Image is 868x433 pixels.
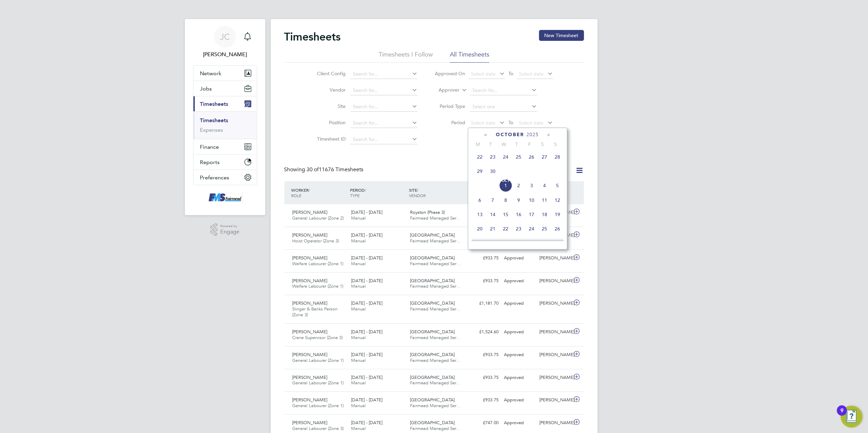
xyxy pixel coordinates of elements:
span: W [498,141,510,147]
div: WORKER [290,184,349,202]
span: 27 [538,150,551,163]
label: Approver [429,87,459,94]
span: 5 [551,179,564,192]
span: 6 [473,194,486,207]
span: 8 [499,194,512,207]
span: T [510,141,523,147]
span: [PERSON_NAME] [293,300,328,306]
span: General Labourer (Zone 1) [293,403,344,408]
div: Approved [502,326,537,338]
span: [PERSON_NAME] [293,278,328,284]
a: Timesheets [200,117,228,124]
span: T [485,141,498,147]
span: To [506,69,515,78]
input: Search for... [350,135,417,144]
span: Hoist Operator (Zone 3) [293,238,339,244]
button: Jobs [193,81,257,96]
span: General Labourer (Zone 1) [293,357,344,363]
span: Welfare Labourer (Zone 1) [293,261,344,267]
button: Preferences [193,170,257,185]
span: 11676 Timesheets [307,166,364,173]
span: Fairmead Managed Ser… [410,283,461,289]
span: 3 [525,179,538,192]
input: Search for... [470,86,537,95]
span: F [523,141,536,147]
span: [GEOGRAPHIC_DATA] [410,232,455,238]
span: 23 [512,222,525,235]
div: £747.00 [466,417,502,429]
span: Select date [519,120,543,126]
span: Royston (Phase 3) [410,209,445,215]
span: Powered by [220,223,239,229]
span: 22 [473,150,486,163]
span: [DATE] - [DATE] [351,278,382,284]
span: [PERSON_NAME] [293,352,328,357]
span: / [417,187,419,193]
label: Period Type [435,103,465,109]
div: [PERSON_NAME] [537,326,572,338]
span: Fairmead Managed Ser… [410,261,461,267]
span: Fairmead Managed Ser… [410,380,461,386]
span: [PERSON_NAME] [293,255,328,261]
div: £1,524.60 [466,326,502,338]
div: SITE [407,184,466,202]
span: 25 [538,222,551,235]
span: 1 [499,179,512,192]
span: 25 [512,150,525,163]
label: Approved [522,167,569,174]
button: New Timesheet [539,30,584,41]
span: S [536,141,549,147]
span: Network [200,70,222,77]
span: Manual [351,335,366,340]
span: / [309,187,310,193]
span: 24 [499,150,512,163]
div: £933.75 [466,253,502,264]
span: / [365,187,366,193]
span: Fairmead Managed Ser… [410,215,461,221]
button: Reports [193,155,257,170]
span: 30 [486,165,499,178]
div: [PERSON_NAME] [537,417,572,429]
div: PERIOD [348,184,407,202]
span: 17 [525,208,538,221]
span: Jobs [200,85,212,92]
span: 12 [551,194,564,207]
span: [DATE] - [DATE] [351,300,382,306]
span: Crane Supervisor (Zone 3) [293,335,343,340]
span: 18 [538,208,551,221]
span: 13 [473,208,486,221]
span: [PERSON_NAME] [293,397,328,403]
span: [GEOGRAPHIC_DATA] [410,374,455,380]
div: £933.75 [466,275,502,287]
span: 7 [486,194,499,207]
input: Search for... [350,118,417,128]
span: [DATE] - [DATE] [351,329,382,335]
span: 30 of [307,166,319,173]
button: Open Resource Center, 9 new notifications [841,406,863,428]
span: S [549,141,562,147]
span: 4 [538,179,551,192]
span: 14 [486,208,499,221]
span: Fairmead Managed Ser… [410,403,461,408]
span: 26 [525,150,538,163]
span: [PERSON_NAME] [293,329,328,335]
label: Client Config [315,70,346,77]
span: Welfare Labourer (Zone 1) [293,283,344,289]
a: Powered byEngage [210,223,239,236]
li: All Timesheets [450,50,489,63]
span: Manual [351,215,366,221]
span: [PERSON_NAME] [293,374,328,380]
span: Fairmead Managed Ser… [410,426,461,431]
div: Approved [502,298,537,309]
span: Select date [471,120,495,126]
label: Site [315,103,346,109]
span: ROLE [291,193,302,198]
div: Approved [502,372,537,383]
span: Fairmead Managed Ser… [410,306,461,312]
span: 28 [486,237,499,250]
span: 22 [499,222,512,235]
span: [DATE] - [DATE] [351,374,382,380]
div: Approved [502,253,537,264]
span: [PERSON_NAME] [293,232,328,238]
input: Search for... [350,102,417,112]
